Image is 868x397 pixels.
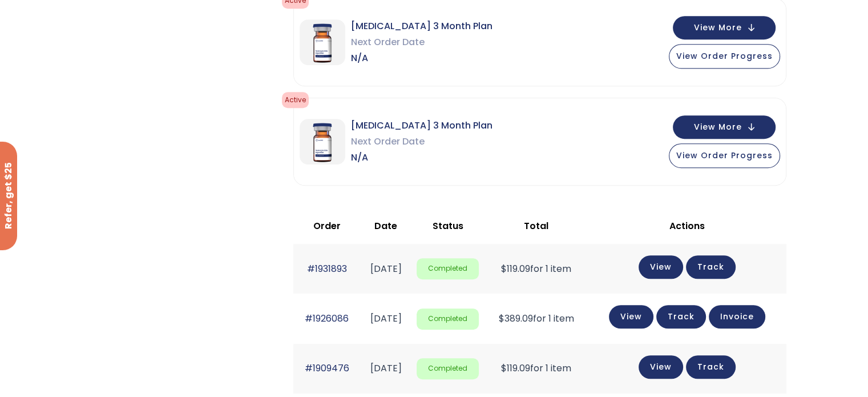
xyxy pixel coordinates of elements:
span: View Order Progress [676,150,773,161]
span: Date [374,219,397,232]
span: Completed [417,358,479,379]
span: Completed [417,308,479,330]
span: 389.09 [499,312,533,325]
time: [DATE] [370,312,402,325]
td: for 1 item [485,294,588,343]
span: Total [524,219,548,232]
a: #1926086 [305,312,349,325]
span: 119.09 [501,362,530,375]
span: Active [282,92,309,108]
time: [DATE] [370,262,402,275]
span: [MEDICAL_DATA] 3 Month Plan [351,18,492,34]
span: Order [313,219,341,232]
span: Next Order Date [351,34,492,50]
td: for 1 item [485,244,588,294]
span: Next Order Date [351,134,492,150]
span: $ [499,312,504,325]
a: #1909476 [305,362,349,375]
img: Sermorelin 3 Month Plan [300,119,345,165]
span: View More [694,24,742,31]
a: View [639,355,683,379]
span: Actions [669,219,705,232]
a: Track [686,255,736,279]
span: N/A [351,50,492,66]
span: View More [694,123,742,131]
a: View [609,305,653,328]
a: Track [656,305,706,328]
span: 119.09 [501,262,530,275]
span: $ [501,262,507,275]
span: $ [501,362,507,375]
button: View More [673,16,776,39]
a: Invoice [709,305,765,328]
td: for 1 item [485,344,588,394]
span: [MEDICAL_DATA] 3 Month Plan [351,118,492,134]
span: N/A [351,150,492,166]
a: Track [686,355,736,379]
a: View [639,255,683,279]
button: View Order Progress [669,143,780,168]
time: [DATE] [370,362,402,375]
span: Completed [417,258,479,279]
img: Sermorelin 3 Month Plan [300,19,345,65]
button: View Order Progress [669,44,780,69]
span: View Order Progress [676,50,773,62]
a: #1931893 [307,262,347,275]
span: Status [433,219,463,232]
button: View More [673,115,776,139]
